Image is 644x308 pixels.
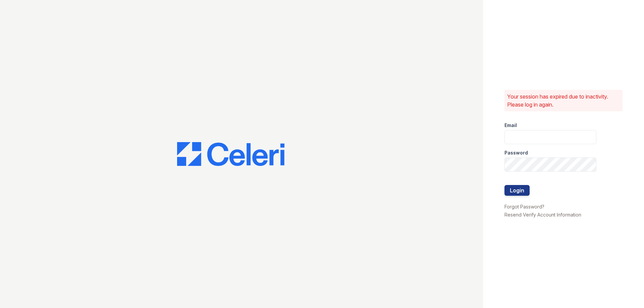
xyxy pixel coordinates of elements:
[504,122,517,129] label: Email
[504,185,530,196] button: Login
[504,212,581,218] a: Resend Verify Account Information
[177,142,284,166] img: CE_Logo_Blue-a8612792a0a2168367f1c8372b55b34899dd931a85d93a1a3d3e32e68fde9ad4.png
[507,93,620,109] p: Your session has expired due to inactivity. Please log in again.
[504,204,544,209] a: Forgot Password?
[504,149,528,156] label: Password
